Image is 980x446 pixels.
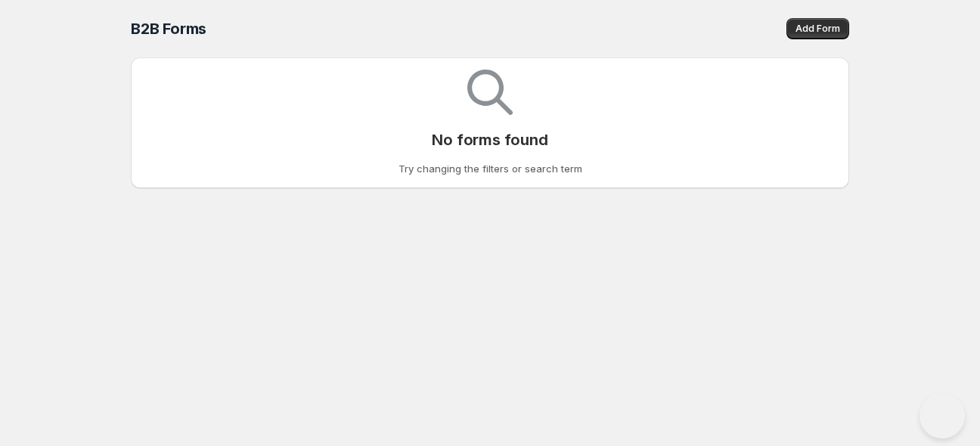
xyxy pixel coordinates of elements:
iframe: Help Scout Beacon - Open [920,393,965,438]
p: No forms found [432,131,547,149]
p: Try changing the filters or search term [399,161,582,176]
span: Add Form [795,23,840,35]
img: Empty search results [467,70,513,115]
span: B2B Forms [131,20,206,38]
button: Add Form [786,18,849,39]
